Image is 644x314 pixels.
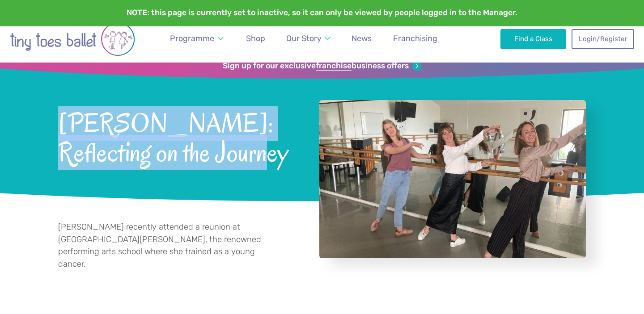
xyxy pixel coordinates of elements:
[282,29,335,49] a: Our Story
[58,221,280,270] p: [PERSON_NAME] recently attended a reunion at [GEOGRAPHIC_DATA][PERSON_NAME], the renowned perform...
[500,29,566,49] a: Find a Class
[10,20,135,59] img: tiny toes ballet
[170,33,214,43] span: Programme
[166,29,228,49] a: Programme
[242,29,269,49] a: Shop
[316,61,352,71] strong: franchise
[10,14,135,63] a: Go to home page
[352,33,372,43] span: News
[58,107,296,167] span: [PERSON_NAME]: Reflecting on the Journey
[393,33,437,43] span: Franchising
[223,61,421,71] a: Sign up for our exclusivefranchisebusiness offers
[286,33,322,43] span: Our Story
[572,29,634,49] a: Login/Register
[246,33,265,43] span: Shop
[347,29,376,49] a: News
[389,29,441,49] a: Franchising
